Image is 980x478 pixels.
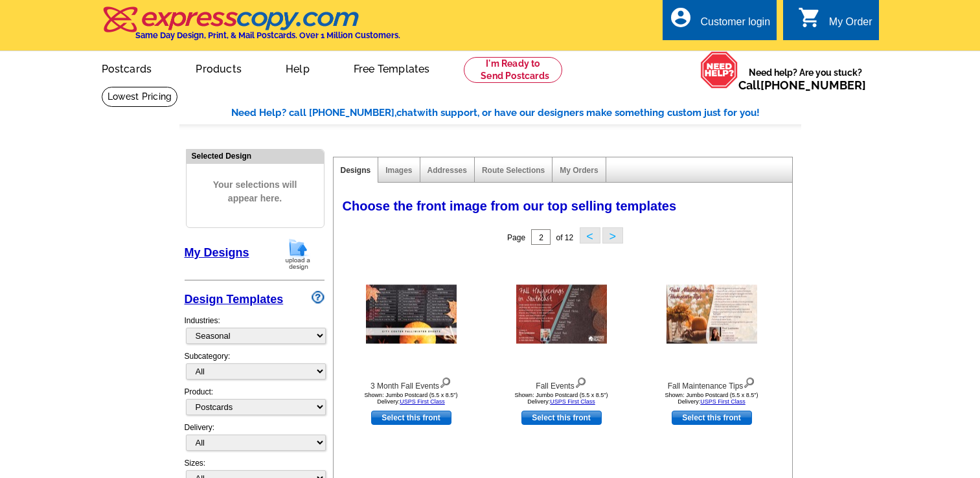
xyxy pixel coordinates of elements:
i: account_circle [669,6,692,29]
div: Shown: Jumbo Postcard (5.5 x 8.5") Delivery: [490,392,633,405]
a: Products [175,52,262,83]
a: Same Day Design, Print, & Mail Postcards. Over 1 Million Customers. [102,16,400,40]
span: of 12 [556,233,573,242]
img: Fall Maintenance Tips [667,285,757,344]
img: view design details [439,374,451,389]
img: view design details [743,374,755,389]
div: Shown: Jumbo Postcard (5.5 x 8.5") Delivery: [340,392,483,405]
div: Fall Maintenance Tips [641,374,783,392]
span: Need help? Are you stuck? [738,66,872,92]
div: Product: [185,386,325,422]
a: My Orders [560,166,598,175]
span: Your selections will appear here. [196,165,314,218]
a: [PHONE_NUMBER] [760,78,866,92]
button: > [602,227,623,244]
div: Delivery: [185,422,325,457]
div: Industries: [185,308,325,350]
a: Designs [341,166,371,175]
i: shopping_cart [798,6,821,29]
a: Route Selections [482,166,545,175]
span: chat [396,107,417,119]
div: Subcategory: [185,350,325,386]
img: view design details [575,374,587,389]
span: Choose the front image from our top selling templates [343,199,677,213]
div: Need Help? call [PHONE_NUMBER], with support, or have our designers make something custom just fo... [231,106,801,120]
img: help [700,51,738,89]
img: design-wizard-help-icon.png [312,291,325,304]
img: upload-design [281,238,315,271]
a: Addresses [427,166,467,175]
div: Fall Events [490,374,633,392]
h4: Same Day Design, Print, & Mail Postcards. Over 1 Million Customers. [135,30,400,40]
a: USPS First Class [550,398,595,405]
a: Design Templates [185,293,284,306]
a: USPS First Class [700,398,746,405]
a: Free Templates [333,52,451,83]
a: USPS First Class [400,398,445,405]
a: shopping_cart My Order [798,14,872,30]
button: < [580,227,600,244]
span: Page [507,233,525,242]
div: 3 Month Fall Events [340,374,483,392]
span: Call [738,78,866,92]
div: Shown: Jumbo Postcard (5.5 x 8.5") Delivery: [641,392,783,405]
iframe: LiveChat chat widget [798,437,980,478]
a: use this design [672,411,752,425]
a: Help [265,52,330,83]
div: My Order [829,16,872,34]
a: account_circle Customer login [669,14,770,30]
img: Fall Events [516,285,607,344]
div: Selected Design [187,150,324,162]
a: My Designs [185,246,249,259]
div: Customer login [700,16,770,34]
a: use this design [521,411,602,425]
img: 3 Month Fall Events [366,285,457,344]
a: use this design [371,411,451,425]
a: Postcards [81,52,173,83]
a: Images [385,166,412,175]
